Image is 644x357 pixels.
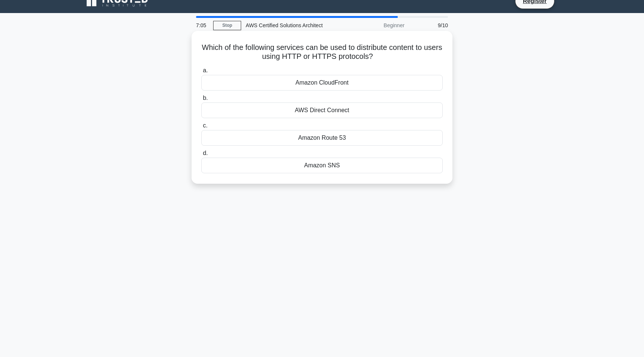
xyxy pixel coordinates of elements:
div: Beginner [344,18,409,33]
span: a. [203,67,208,73]
span: c. [203,122,207,129]
span: b. [203,95,208,101]
span: d. [203,150,208,156]
h5: Which of the following services can be used to distribute content to users using HTTP or HTTPS pr... [201,43,443,61]
div: AWS Certified Solutions Architect [241,18,344,33]
div: Amazon SNS [201,158,443,173]
div: AWS Direct Connect [201,102,443,118]
div: 9/10 [409,18,452,33]
a: Stop [213,21,241,30]
div: Amazon CloudFront [201,75,443,91]
div: 7:05 [192,18,213,33]
div: Amazon Route 53 [201,130,443,146]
